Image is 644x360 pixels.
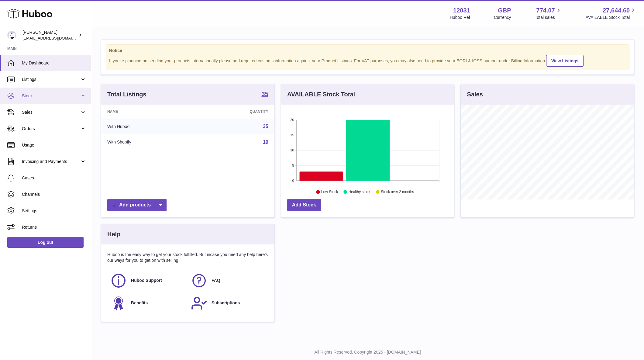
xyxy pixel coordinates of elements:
h3: Sales [467,90,483,99]
div: [PERSON_NAME] [22,29,77,41]
span: 774.07 [536,6,555,15]
a: 27,644.60 AVAILABLE Stock Total [585,6,637,20]
a: Benefits [110,295,185,311]
a: Add products [107,199,167,211]
span: Returns [22,224,86,230]
a: Huboo Support [110,272,185,289]
strong: Notice [109,48,626,54]
span: Orders [22,126,80,132]
span: Sales [22,109,80,115]
span: Channels [22,192,86,197]
h3: Total Listings [107,90,146,99]
p: All Rights Reserved. Copyright 2025 - [DOMAIN_NAME] [96,349,639,355]
text: Healthy stock [348,190,370,194]
a: Add Stock [287,199,321,211]
strong: GBP [498,6,511,15]
p: Huboo is the easy way to get your stock fulfilled. But incase you need any help here's our ways f... [107,252,268,263]
span: Usage [22,142,86,148]
a: FAQ [191,272,265,289]
text: Stock over 2 months [381,190,414,194]
span: FAQ [212,278,220,283]
h3: AVAILABLE Stock Total [287,90,355,99]
span: Listings [22,77,80,82]
text: 5 [292,164,294,167]
div: If you're planning on sending your products internationally please add required customs informati... [109,54,626,67]
text: Low Stock [321,190,338,194]
strong: 35 [261,91,268,97]
a: 19 [263,140,268,145]
span: Total sales [535,15,562,20]
text: 10 [290,148,294,152]
a: Subscriptions [191,295,265,311]
text: 0 [292,179,294,182]
img: admin@makewellforyou.com [7,31,16,40]
span: [EMAIL_ADDRESS][DOMAIN_NAME] [22,36,89,40]
span: Subscriptions [212,300,240,306]
a: 35 [263,124,268,129]
a: Log out [7,237,84,248]
span: AVAILABLE Stock Total [585,15,637,20]
text: 15 [290,133,294,137]
th: Quantity [195,105,274,119]
span: Stock [22,93,80,99]
h3: Help [107,230,120,238]
span: Settings [22,208,86,214]
span: Invoicing and Payments [22,159,80,164]
div: Huboo Ref [450,15,470,20]
td: With Huboo [101,119,195,134]
td: With Shopify [101,134,195,150]
span: Benefits [131,300,148,306]
span: My Dashboard [22,60,86,66]
th: Name [101,105,195,119]
strong: 12031 [453,6,470,15]
div: Currency [494,15,511,20]
text: 20 [290,118,294,122]
a: 774.07 Total sales [535,6,562,20]
a: View Listings [546,55,584,67]
a: 35 [261,91,268,98]
span: Cases [22,175,86,181]
span: Huboo Support [131,278,162,283]
span: 27,644.60 [603,6,630,15]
